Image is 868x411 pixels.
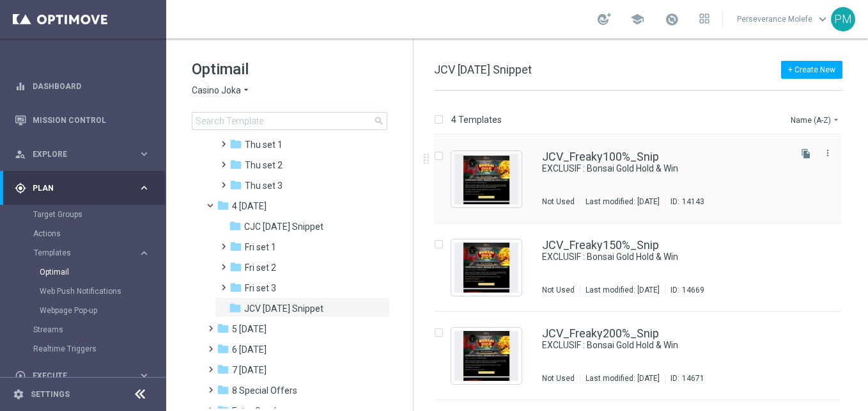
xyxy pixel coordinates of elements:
a: Realtime Triggers [33,344,133,354]
a: Webpage Pop-up [40,305,133,316]
span: 8 Special Offers [232,385,297,396]
div: PM [831,7,855,31]
i: folder [217,383,229,396]
i: folder [229,302,242,314]
i: folder [217,342,229,355]
a: Actions [33,229,133,239]
a: Target Groups [33,209,133,220]
span: keyboard_arrow_down [816,12,830,26]
div: Target Groups [33,205,165,224]
button: Casino Joka arrow_drop_down [192,85,251,97]
i: folder [229,138,242,150]
div: play_circle_outline Execute keyboard_arrow_right [14,371,151,381]
span: Templates [34,249,125,257]
i: keyboard_arrow_right [138,182,150,194]
div: Press SPACE to select this row. [421,135,865,223]
div: ID: [665,285,704,295]
span: Fri set 1 [245,241,276,253]
div: EXCLUSIF : Bonsai Gold Hold & Win [542,339,787,351]
span: Fri set 2 [245,262,276,273]
i: keyboard_arrow_right [138,247,150,259]
span: Explore [33,150,138,158]
i: arrow_drop_down [831,115,841,125]
span: 6 Sunday [232,344,267,355]
div: Webpage Pop-up [40,301,165,320]
div: Optimail [40,262,165,282]
span: school [630,12,644,26]
div: Not Used [542,197,575,207]
div: Templates [33,243,165,320]
div: EXCLUSIF : Bonsai Gold Hold & Win [542,163,787,175]
button: Name (A-Z)arrow_drop_down [789,112,842,127]
button: more_vert [821,145,834,161]
div: 14669 [682,285,704,295]
div: gps_fixed Plan keyboard_arrow_right [14,183,151,193]
div: Plan [15,182,138,194]
span: search [374,116,384,126]
a: JCV_Freaky200%_Snip [542,328,659,339]
div: Execute [15,370,138,382]
a: JCV_Freaky100%_Snip [542,151,659,163]
div: Not Used [542,285,575,295]
span: Thu set 2 [245,159,283,171]
i: folder [229,220,242,232]
i: folder [229,261,242,273]
div: 14671 [682,373,704,383]
span: Execute [33,372,138,380]
span: JCV [DATE] Snippet [434,63,532,76]
a: Optimail [40,267,133,277]
input: Search Template [192,112,387,130]
p: 4 Templates [451,114,502,125]
i: folder [217,322,229,335]
span: 7 Monday [232,364,267,376]
a: Settings [31,391,70,398]
span: Thu set 3 [245,180,283,191]
i: more_vert [823,148,833,158]
span: JCV Friday Snippet [244,303,323,314]
span: Thu set 1 [245,139,283,150]
button: person_search Explore keyboard_arrow_right [14,149,151,159]
div: Last modified: [DATE] [580,285,665,295]
img: 14671.jpeg [454,331,518,381]
img: 14143.jpeg [454,154,518,204]
span: Casino Joka [192,85,241,97]
i: folder [229,158,242,171]
div: 14143 [682,197,704,207]
span: 5 Saturday [232,323,267,335]
button: file_copy [798,145,814,162]
button: + Create New [781,61,842,79]
img: 14669.jpeg [454,243,518,293]
div: Press SPACE to select this row. [421,223,865,312]
button: equalizer Dashboard [14,81,151,92]
a: Streams [33,325,133,335]
i: folder [229,240,242,253]
div: Actions [33,224,165,243]
a: Mission Control [33,103,150,137]
div: Last modified: [DATE] [580,197,665,207]
div: ID: [665,197,704,207]
i: folder [229,281,242,294]
a: EXCLUSIF : Bonsai Gold Hold & Win [542,163,758,175]
i: equalizer [15,81,26,92]
button: Mission Control [14,115,151,125]
div: Web Push Notifications [40,282,165,301]
div: Templates keyboard_arrow_right [33,248,151,258]
div: EXCLUSIF : Bonsai Gold Hold & Win [542,251,787,263]
a: Web Push Notifications [40,286,133,296]
div: Mission Control [15,103,150,137]
div: ID: [665,373,704,383]
div: Streams [33,320,165,339]
div: Templates [34,249,138,257]
i: file_copy [801,149,811,159]
div: Last modified: [DATE] [580,373,665,383]
span: Fri set 3 [245,282,276,294]
i: settings [13,389,24,400]
div: Realtime Triggers [33,339,165,359]
div: Press SPACE to select this row. [421,312,865,400]
div: Explore [15,149,138,160]
a: JCV_Freaky150%_Snip [542,239,659,251]
div: Not Used [542,373,575,383]
div: Dashboard [15,69,150,103]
